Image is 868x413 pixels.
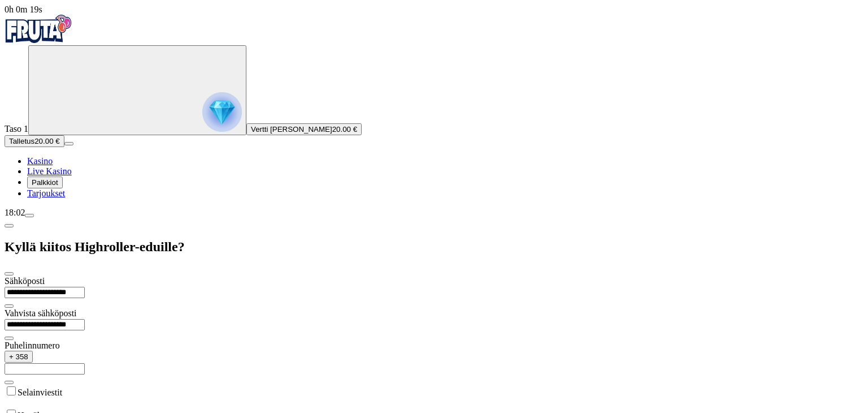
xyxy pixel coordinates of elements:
[5,276,45,286] label: Sähköposti
[5,341,60,350] label: Puhelinnumero
[5,224,14,227] button: chevron-left icon
[202,92,242,132] img: reward progress
[5,35,72,45] a: Fruta
[5,124,28,134] span: Taso 1
[18,388,62,397] label: Selainviestit
[5,135,64,147] button: Talletusplus icon20.00 €
[25,214,34,217] button: menu
[5,351,33,363] button: + 358chevron-down icon
[64,142,73,145] button: menu
[34,137,59,145] span: 20.00 €
[27,177,63,188] button: Palkkiot
[5,337,14,340] button: eye icon
[5,15,863,199] nav: Primary
[27,188,65,198] a: Tarjoukset
[251,125,332,134] span: Vertti [PERSON_NAME]
[332,125,357,134] span: 20.00 €
[5,208,25,217] span: 18:02
[27,156,53,166] a: Kasino
[27,166,72,176] a: Live Kasino
[5,239,863,255] h2: Kyllä kiitos Highroller-eduille?
[28,45,246,135] button: reward progress
[5,15,72,43] img: Fruta
[5,308,77,318] label: Vahvista sähköposti
[5,381,14,384] button: eye icon
[32,178,58,187] span: Palkkiot
[5,272,14,276] button: close
[246,123,362,135] button: Vertti [PERSON_NAME]20.00 €
[9,137,34,145] span: Talletus
[5,304,14,308] button: eye icon
[5,156,863,199] nav: Main menu
[5,5,42,14] span: user session time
